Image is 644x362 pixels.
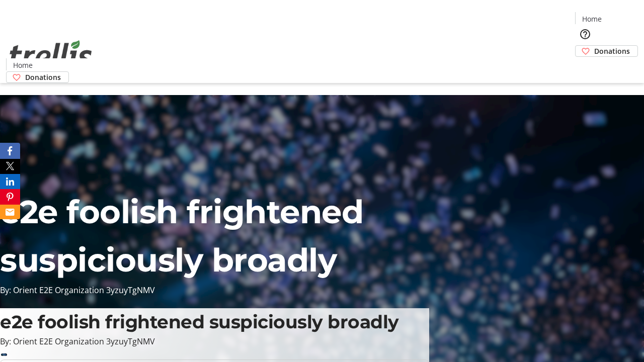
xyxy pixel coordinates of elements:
[13,60,33,70] span: Home
[6,71,69,83] a: Donations
[25,72,61,82] span: Donations
[582,14,602,24] span: Home
[575,24,595,44] button: Help
[594,46,630,56] span: Donations
[575,45,638,57] a: Donations
[575,57,595,77] button: Cart
[7,60,39,70] a: Home
[576,14,608,24] a: Home
[6,29,96,79] img: Orient E2E Organization 3yzuyTgNMV's Logo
